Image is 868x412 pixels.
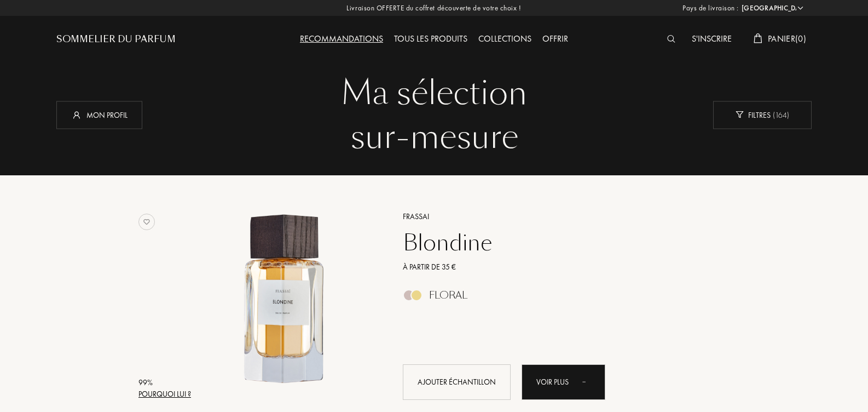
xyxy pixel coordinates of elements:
div: Collections [473,32,537,47]
img: no_like_p.png [138,214,155,230]
img: cart_white.svg [754,33,762,43]
a: S'inscrire [686,33,737,44]
div: Ajouter échantillon [403,364,511,400]
div: Ma sélection [65,71,803,115]
div: sur-mesure [65,115,803,159]
div: animation [578,370,600,392]
a: Sommelier du Parfum [56,33,176,46]
div: Mon profil [56,101,142,129]
span: Pays de livraison : [682,3,739,14]
img: new_filter_w.svg [736,111,744,118]
img: profil_icn_w.svg [71,109,82,120]
a: Blondine [395,230,714,256]
div: Pourquoi lui ? [138,388,191,400]
div: Floral [429,289,467,301]
img: Blondine Frassai [195,209,377,392]
span: Panier ( 0 ) [768,33,806,44]
div: Filtres [713,101,812,129]
div: S'inscrire [686,32,737,47]
div: Offrir [537,32,574,47]
a: Frassai [395,211,714,222]
a: Tous les produits [389,33,473,44]
div: Voir plus [522,364,605,400]
a: Recommandations [294,33,389,44]
span: ( 164 ) [771,110,789,119]
div: 99 % [138,377,191,388]
a: Voir plusanimation [522,364,605,400]
a: Collections [473,33,537,44]
img: search_icn_white.svg [667,35,675,43]
a: À partir de 35 € [395,261,714,273]
div: Tous les produits [389,32,473,47]
div: Recommandations [294,32,389,47]
a: Floral [395,293,714,304]
a: Offrir [537,33,574,44]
